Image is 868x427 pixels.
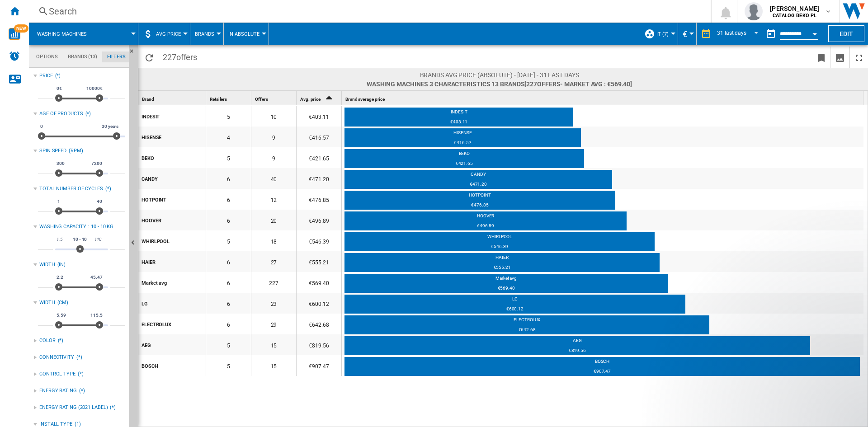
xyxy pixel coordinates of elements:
[39,371,75,378] div: CONTROL TYPE
[344,347,810,357] div: €819.56
[39,223,86,230] div: WASHING CAPACITY
[344,223,627,232] div: €496.89
[762,25,780,43] button: md-calendar
[344,192,615,201] div: HOTPOINT
[55,236,64,243] span: 1.5
[14,24,28,33] span: NEW
[344,213,627,222] div: HOOVER
[251,230,296,251] div: 18
[344,296,685,305] div: LG
[251,147,296,168] div: 9
[95,198,104,205] span: 40
[85,85,104,92] span: 10000€
[39,404,108,411] div: ENERGY RATING (2021 LABEL)
[344,306,685,315] div: €600.12
[344,119,573,128] div: €403.11
[344,285,668,294] div: €569.40
[251,314,296,334] div: 29
[297,251,341,272] div: €555.21
[142,169,205,188] div: CANDY
[9,51,20,61] img: alerts-logo.svg
[255,97,268,102] span: Offers
[344,109,573,118] div: INDESIT
[142,231,205,250] div: WHIRLPOOL
[345,97,385,102] span: Brand average price
[251,272,296,293] div: 227
[208,91,251,105] div: Sort None
[251,334,296,355] div: 15
[88,223,125,230] div: : 10 - 10 KG
[208,91,251,105] div: Retailers Sort None
[253,91,296,105] div: Offers Sort None
[344,317,709,326] div: ELECTROLUX
[297,334,341,355] div: €819.56
[55,160,66,167] span: 300
[251,189,296,210] div: 12
[228,23,264,45] div: In Absolute
[678,23,697,45] md-menu: Currency
[206,210,251,230] div: 6
[344,91,863,105] div: Brand average price Sort None
[206,127,251,147] div: 4
[251,106,296,127] div: 10
[253,91,296,105] div: Sort None
[683,29,687,39] span: €
[344,327,709,336] div: €642.68
[644,23,673,45] div: IT (7)
[344,358,860,367] div: BOSCH
[344,244,655,253] div: €546.39
[344,150,584,160] div: BEKO
[717,30,746,36] div: 31 last days
[142,335,205,354] div: AEG
[344,140,581,149] div: €416.57
[321,97,336,102] span: Sort Ascending
[142,107,205,126] div: INDESIT
[831,47,849,68] button: Download as image
[773,13,816,19] b: CATALOG BEKO PL
[297,355,341,376] div: €907.47
[129,45,140,61] button: Hide
[56,198,61,205] span: 1
[206,293,251,314] div: 6
[251,127,296,147] div: 9
[656,23,673,45] button: IT (7)
[57,299,125,306] div: (CM)
[524,80,632,88] span: [227 ]
[33,23,133,45] div: Washing machines
[828,25,864,42] button: Edit
[55,85,63,92] span: 0€
[49,5,687,18] div: Search
[55,274,65,281] span: 2.2
[344,171,612,180] div: CANDY
[93,236,103,243] span: 110
[140,91,206,105] div: Brand Sort None
[206,314,251,334] div: 6
[297,106,341,127] div: €403.11
[297,147,341,168] div: €421.65
[344,338,810,347] div: AEG
[210,97,227,102] span: Retailers
[560,80,630,88] span: - Market avg : €569.40
[100,123,120,130] span: 30 years
[140,91,206,105] div: Sort None
[39,387,77,394] div: ENERGY RATING
[195,23,219,45] button: Brands
[206,147,251,168] div: 5
[251,355,296,376] div: 15
[683,23,692,45] button: €
[251,251,296,272] div: 27
[206,189,251,210] div: 6
[297,293,341,314] div: €600.12
[156,23,185,45] button: AVG Price
[89,312,104,319] span: 115.5
[37,23,96,45] button: Washing machines
[142,97,154,102] span: Brand
[31,52,63,62] md-tab-item: Options
[206,230,251,251] div: 5
[656,31,669,37] span: IT (7)
[142,211,205,230] div: HOOVER
[156,31,181,37] span: AVG Price
[39,72,53,80] div: Price
[142,148,205,167] div: BEKO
